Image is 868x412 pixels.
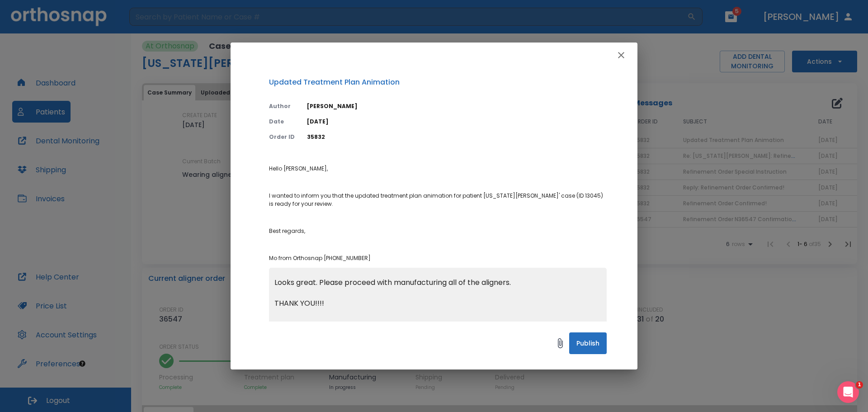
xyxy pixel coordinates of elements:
[837,381,859,403] iframe: Intercom live chat
[269,102,296,110] p: Author
[269,254,607,262] p: Mo from Orthosnap [PHONE_NUMBER]
[307,133,607,141] p: 35832
[269,165,607,173] p: Hello [PERSON_NAME],
[269,118,296,126] p: Date
[307,118,607,126] p: [DATE]
[269,192,607,208] p: I wanted to inform you that the updated treatment plan animation for patient [US_STATE][PERSON_NA...
[269,77,607,88] p: Updated Treatment Plan Animation
[269,227,607,235] p: Best regards,
[569,332,607,354] button: Publish
[269,133,296,141] p: Order ID
[307,102,607,110] p: [PERSON_NAME]
[856,381,863,388] span: 1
